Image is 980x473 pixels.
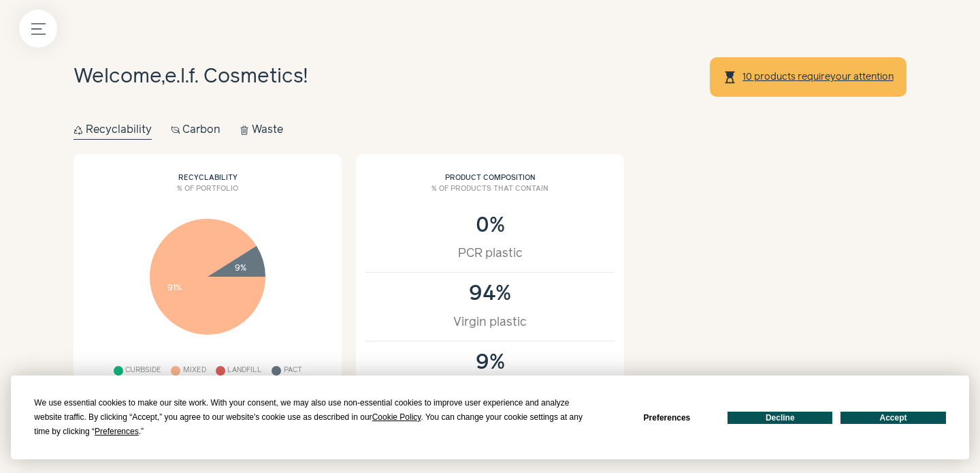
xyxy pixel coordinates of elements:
[380,314,600,331] div: Virgin plastic
[240,121,283,140] button: Waste
[183,363,206,379] span: Mixed
[840,412,945,424] button: Accept
[73,62,308,93] h1: Welcome, !
[165,67,304,87] span: e.l.f. Cosmetics
[723,70,737,85] span: hourglass_top
[728,412,832,424] button: Decline
[615,412,719,424] button: Preferences
[11,376,969,459] div: Cookie Consent Prompt
[83,184,332,204] h3: % of portfolio
[171,121,221,140] button: Carbon
[380,351,600,375] div: 9%
[365,164,615,184] h2: Product composition
[95,427,139,436] span: Preferences
[372,412,421,422] span: Cookie Policy
[365,184,615,204] h3: % of products that contain
[380,245,600,262] div: PCR plastic
[380,214,600,238] div: 0%
[83,164,332,184] h2: Recyclability
[284,363,302,379] span: Pact
[227,363,262,379] span: Landfill
[742,72,894,82] a: 10 products requireyour attention
[125,363,161,379] span: Curbside
[73,121,152,140] button: Recyclability
[34,396,598,439] div: We use essential cookies to make our site work. With your consent, we may also use non-essential ...
[380,282,600,306] div: 94%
